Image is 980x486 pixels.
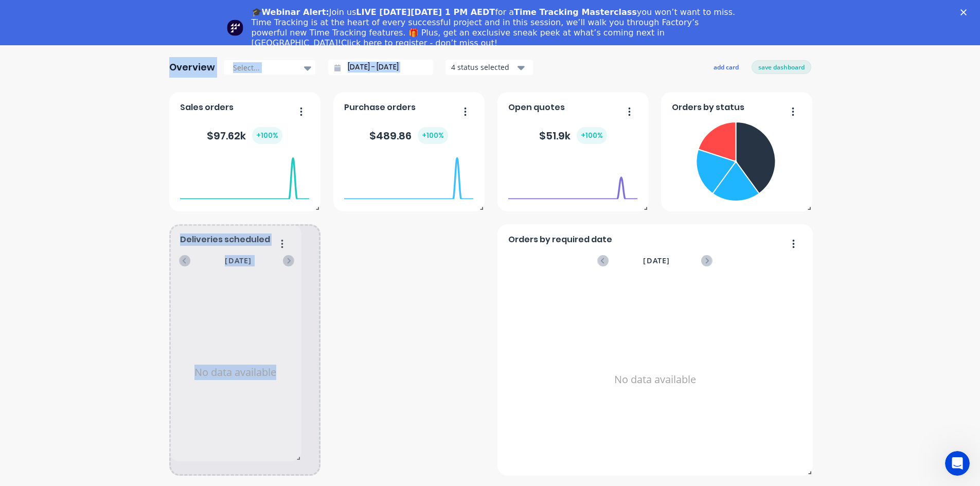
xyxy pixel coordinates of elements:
[707,60,745,74] button: add card
[451,62,516,73] div: 4 status selected
[252,7,737,48] div: Join us for a you won’t want to miss. Time Tracking is at the heart of every successful project a...
[508,101,565,114] span: Open quotes
[344,101,416,114] span: Purchase orders
[418,127,448,144] div: + 100 %
[539,127,607,144] div: $ 51.9k
[341,38,497,48] a: Click here to register - don’t miss out!
[446,60,533,75] button: 4 status selected
[643,255,670,266] span: [DATE]
[356,7,495,17] b: LIVE [DATE][DATE] 1 PM AEDT
[252,7,329,17] b: 🎓Webinar Alert:
[169,57,215,78] div: Overview
[945,451,970,476] iframe: Intercom live chat
[207,127,282,144] div: $ 97.62k
[577,127,607,144] div: + 100 %
[227,20,243,36] img: Profile image for Team
[508,280,801,479] div: No data available
[514,7,637,17] b: Time Tracking Masterclass
[252,127,282,144] div: + 100 %
[752,60,811,74] button: save dashboard
[369,127,448,144] div: $ 489.86
[960,9,971,15] div: Close
[180,101,234,114] span: Sales orders
[672,101,744,114] span: Orders by status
